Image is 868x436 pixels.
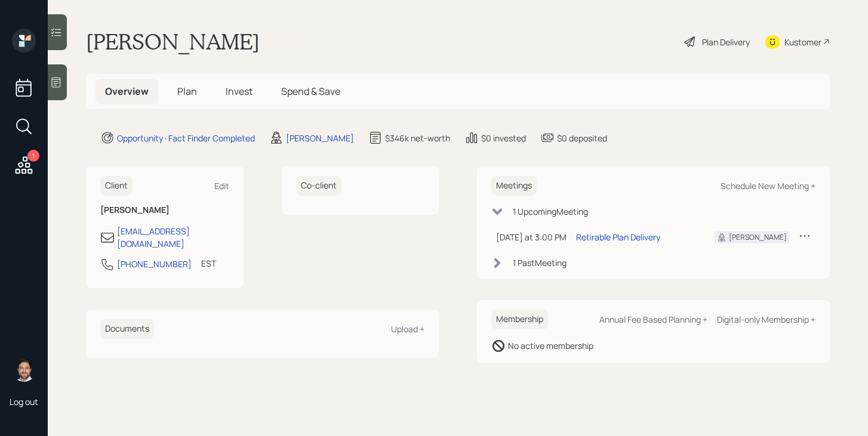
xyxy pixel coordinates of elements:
div: 1 [27,150,39,162]
div: Schedule New Meeting + [721,180,815,191]
div: $346k net-worth [385,132,450,144]
h6: Meetings [491,176,537,196]
div: Kustomer [784,36,821,48]
h6: Membership [491,310,548,329]
div: 1 Past Meeting [513,256,567,269]
div: No active membership [508,339,593,352]
div: [DATE] at 3:00 PM [496,231,567,243]
div: Log out [10,396,38,407]
div: Annual Fee Based Planning + [599,314,707,325]
img: michael-russo-headshot.png [12,358,36,382]
span: Overview [105,85,149,98]
div: EST [201,257,216,270]
div: [PERSON_NAME] [729,232,787,243]
div: 1 Upcoming Meeting [513,205,588,218]
div: $0 invested [481,132,526,144]
h6: Co-client [296,176,341,196]
div: $0 deposited [557,132,607,144]
div: Retirable Plan Delivery [576,231,660,243]
div: Opportunity · Fact Finder Completed [117,132,255,144]
h6: [PERSON_NAME] [100,205,229,215]
div: [PERSON_NAME] [286,132,354,144]
div: [PHONE_NUMBER] [117,258,192,270]
div: Upload + [391,323,424,335]
div: Digital-only Membership + [717,314,815,325]
span: Plan [177,85,197,98]
div: [EMAIL_ADDRESS][DOMAIN_NAME] [117,225,229,250]
h1: [PERSON_NAME] [86,29,260,55]
h6: Documents [100,319,154,339]
span: Invest [226,85,253,98]
h6: Client [100,176,133,196]
div: Edit [214,180,229,191]
span: Spend & Save [281,85,340,98]
div: Plan Delivery [702,36,750,48]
